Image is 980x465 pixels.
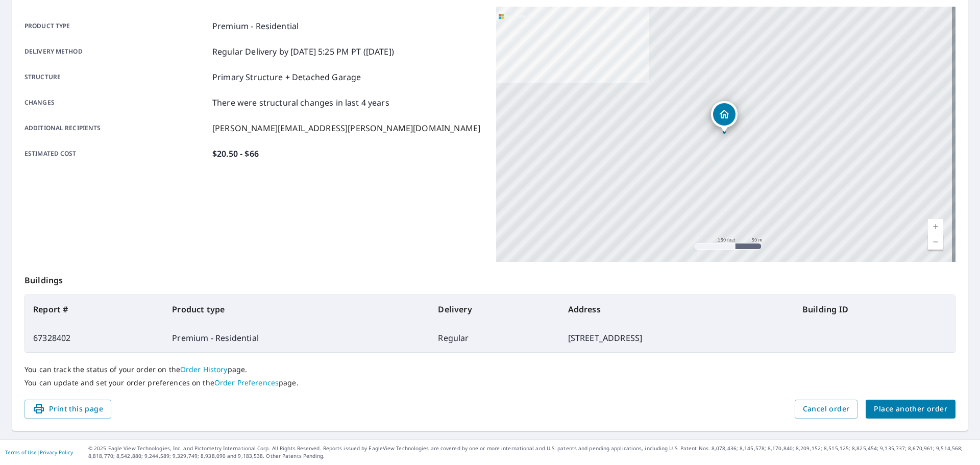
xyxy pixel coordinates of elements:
[24,122,208,134] p: Additional recipients
[164,324,430,352] td: Premium - Residential
[25,295,164,324] th: Report #
[24,20,208,32] p: Product type
[803,403,850,415] span: Cancel order
[928,234,943,250] a: Current Level 17, Zoom Out
[5,449,73,455] p: |
[88,445,975,460] p: © 2025 Eagle View Technologies, Inc. and Pictometry International Corp. All Rights Reserved. Repo...
[430,324,559,352] td: Regular
[794,295,955,324] th: Building ID
[33,403,103,415] span: Print this page
[24,400,111,419] button: Print this page
[5,449,37,456] a: Terms of Use
[24,378,955,387] p: You can update and set your order preferences on the page.
[212,20,299,32] p: Premium - Residential
[866,400,955,419] button: Place another order
[24,45,208,58] p: Delivery method
[711,101,738,133] div: Dropped pin, building 1, Residential property, 8503 Georgetown Trace Ln Chattanooga, TN 37421
[24,71,208,83] p: Structure
[212,122,480,134] p: [PERSON_NAME][EMAIL_ADDRESS][PERSON_NAME][DOMAIN_NAME]
[560,324,794,352] td: [STREET_ADDRESS]
[40,449,73,456] a: Privacy Policy
[214,378,279,387] a: Order Preferences
[164,295,430,324] th: Product type
[212,148,259,160] p: $20.50 - $66
[24,148,208,160] p: Estimated cost
[430,295,559,324] th: Delivery
[928,219,943,234] a: Current Level 17, Zoom In
[24,262,955,295] p: Buildings
[212,45,394,58] p: Regular Delivery by [DATE] 5:25 PM PT ([DATE])
[25,324,164,352] td: 67328402
[874,403,947,415] span: Place another order
[560,295,794,324] th: Address
[24,96,208,109] p: Changes
[212,96,389,109] p: There were structural changes in last 4 years
[24,365,955,374] p: You can track the status of your order on the page.
[795,400,858,419] button: Cancel order
[212,71,361,83] p: Primary Structure + Detached Garage
[180,364,228,374] a: Order History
